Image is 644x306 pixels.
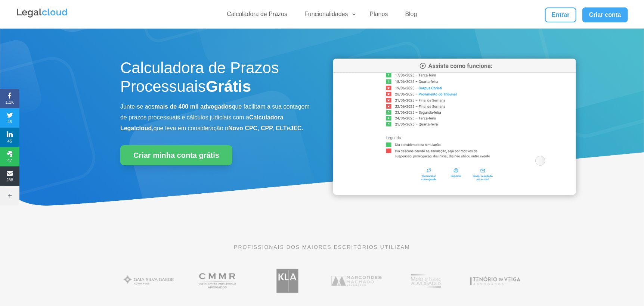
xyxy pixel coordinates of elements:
img: Profissionais do escritório Melo e Isaac Advogados utilizam a Legalcloud [397,265,455,297]
strong: Grátis [206,78,251,95]
img: Calculadora de Prazos Processuais da Legalcloud [333,59,576,195]
h1: Calculadora de Prazos Processuais [120,59,311,100]
a: Blog [401,10,422,21]
img: Koury Lopes Advogados [259,265,316,297]
img: Costa Martins Meira Rinaldi Advogados [189,265,247,297]
a: Entrar [545,7,576,22]
p: PROFISSIONAIS DOS MAIORES ESCRITÓRIOS UTILIZAM [120,243,524,251]
a: Calculadora de Prazos Processuais da Legalcloud [333,190,576,196]
b: Calculadora Legalcloud, [120,114,284,131]
img: Tenório da Veiga Advogados [467,265,524,297]
b: Novo CPC, CPP, CLT [228,125,287,131]
b: mais de 400 mil advogados [155,103,232,110]
a: Calculadora de Prazos [222,10,292,21]
img: Legalcloud Logo [16,7,68,19]
a: Logo da Legalcloud [16,13,68,20]
img: Gaia Silva Gaede Advogados Associados [120,265,177,297]
img: Marcondes Machado Advogados utilizam a Legalcloud [328,265,385,297]
b: JEC. [290,125,304,131]
a: Planos [365,10,393,21]
a: Funcionalidades [300,10,357,21]
p: Junte-se aos que facilitam a sua contagem de prazos processuais e cálculos judiciais com a que le... [120,102,311,134]
a: Criar minha conta grátis [120,145,232,165]
a: Criar conta [582,7,628,22]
